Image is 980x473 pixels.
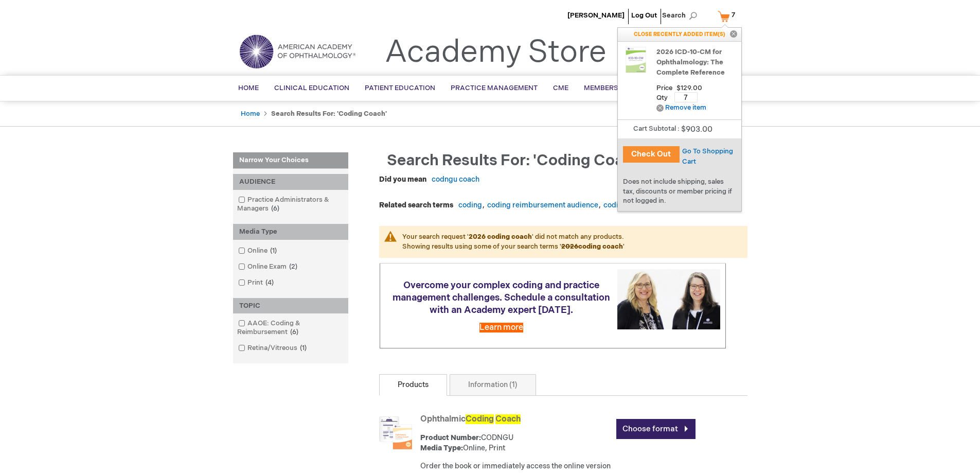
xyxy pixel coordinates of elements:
a: codngu coach [432,175,479,184]
img: Schedule a consultation with an Academy expert today [617,269,720,329]
span: Search results for: 'coding coach' [387,151,645,170]
strong: Product Number: [420,433,481,442]
a: Choose format [616,419,696,439]
dt: Related search terms [379,200,453,211]
strong: coding coach [561,242,623,251]
a: Retina/Vitreous1 [236,343,311,353]
a: [PERSON_NAME] [567,11,625,20]
strong: 2026 coding coach [469,233,532,241]
a: Remove item [656,104,706,112]
input: Qty [674,92,698,102]
span: Qty [656,94,668,102]
strong: Search results for: 'coding coach' [271,110,387,118]
a: coding [458,201,482,209]
img: Ophthalmic Coding Coach [379,416,412,449]
div: AUDIENCE [233,174,348,190]
a: Academy Store [385,34,607,71]
a: Online Exam2 [236,262,301,272]
div: Media Type [233,224,348,240]
strong: Media Type: [420,444,463,452]
strike: 2026 [561,242,578,251]
div: TOPIC [233,298,348,314]
span: Overcome your complex coding and practice management challenges. Schedule a consultation with an ... [393,280,610,316]
span: 4 [263,278,276,287]
span: Cart Subtotal [633,125,676,133]
span: Practice Management [451,84,538,92]
span: 6 [269,204,282,213]
span: 7 [732,11,735,19]
a: 2026 ICD-10-CM for Ophthalmology: The Complete Reference [623,47,649,81]
a: coding can [603,201,641,209]
a: AAOE: Coding & Reimbursement6 [236,319,346,337]
a: Practice Administrators & Managers6 [236,195,346,214]
span: 2 [287,262,300,271]
button: Check Out [623,146,680,163]
a: Learn more [479,323,523,332]
img: 2026 ICD-10-CM for Ophthalmology: The Complete Reference [623,47,649,73]
span: Patient Education [365,84,435,92]
a: Home [241,110,260,118]
span: Clinical Education [274,84,349,92]
div: CODNGU Online, Print [420,433,611,453]
span: Coach [495,414,521,424]
p: Your search request ' ' did not match any products. Showing results using some of your search ter... [379,226,747,257]
a: 7 [716,7,742,25]
a: Go To Shopping Cart [682,147,733,166]
span: $129.00 [676,84,702,92]
span: 1 [268,247,279,255]
a: OphthalmicCoding Coach [420,414,521,424]
span: Home [238,84,259,92]
a: Log Out [631,11,657,20]
dt: Did you mean [379,174,426,185]
strong: Narrow Your Choices [233,152,348,169]
span: 6 [288,328,301,336]
span: Price [656,84,672,92]
a: coding reimbursement audience [487,201,598,209]
a: 2026 ICD-10-CM for Ophthalmology: The Complete Reference [656,47,736,78]
span: 1 [297,344,309,352]
span: CME [553,84,568,92]
a: Information (1) [450,374,536,396]
span: Price [676,82,710,95]
a: Products [379,374,447,396]
span: Search [662,5,701,26]
a: Print4 [236,278,278,288]
p: CLOSE RECENTLY ADDED ITEM(S) [618,28,741,41]
div: Does not include shipping, sales tax, discounts or member pricing if not logged in. [618,172,741,211]
span: Coding [466,414,494,424]
span: Membership [584,84,630,92]
span: $903.00 [680,125,712,134]
a: Online1 [236,246,281,256]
